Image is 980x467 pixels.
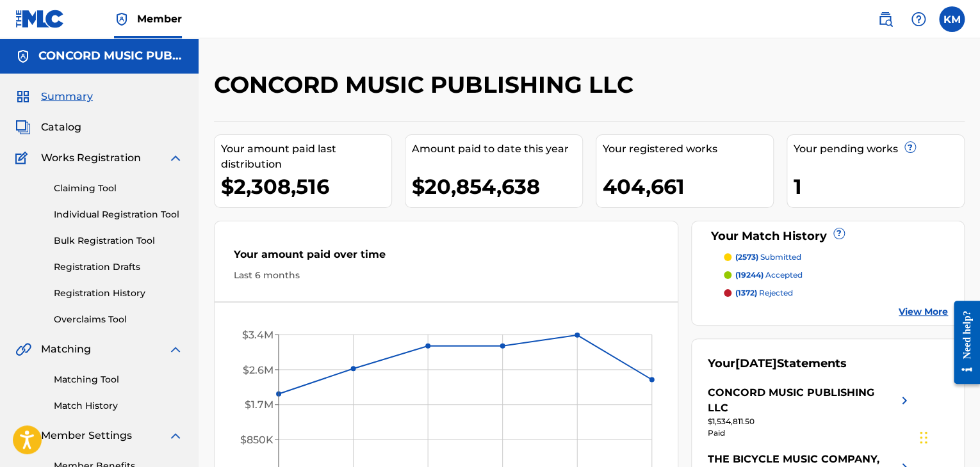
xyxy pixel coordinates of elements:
[15,89,93,104] a: SummarySummary
[15,342,31,357] img: Matching
[54,399,183,413] a: Match History
[708,385,912,439] a: CONCORD MUSIC PUBLISHING LLCright chevron icon$1,534,811.50Paid
[834,228,844,239] span: ?
[735,288,757,297] span: (1372)
[878,12,893,27] img: search
[243,363,274,376] tspan: $2.6M
[603,172,773,201] div: 404,661
[221,141,391,172] div: Your amount paid last distribution
[872,6,898,32] a: Public Search
[412,172,582,201] div: $20,854,638
[724,269,948,281] a: (19244) accepted
[54,373,183,386] a: Matching Tool
[899,305,948,319] a: View More
[54,313,183,326] a: Overclaims Tool
[168,342,183,357] img: expand
[234,247,658,269] div: Your amount paid over time
[724,287,948,299] a: (1372) rejected
[38,49,183,63] h5: CONCORD MUSIC PUBLISHING LLC
[708,355,847,372] div: Your Statements
[916,406,980,467] iframe: Chat Widget
[911,12,926,27] img: help
[54,182,183,195] a: Claiming Tool
[15,89,31,104] img: Summary
[41,120,81,135] span: Catalog
[735,356,777,370] span: [DATE]
[897,385,912,416] img: right chevron icon
[234,269,658,282] div: Last 6 months
[708,427,912,439] div: Paid
[735,287,793,299] p: rejected
[168,428,183,443] img: expand
[54,208,183,221] a: Individual Registration Tool
[114,12,129,27] img: Top Rightsholder
[15,49,31,64] img: Accounts
[54,234,183,248] a: Bulk Registration Tool
[242,329,274,341] tspan: $3.4M
[708,416,912,427] div: $1,534,811.50
[15,120,81,135] a: CatalogCatalog
[794,141,964,157] div: Your pending works
[41,342,91,357] span: Matching
[168,150,183,166] img: expand
[708,228,948,245] div: Your Match History
[15,10,65,28] img: MLC Logo
[920,418,927,457] div: Drag
[54,260,183,274] a: Registration Drafts
[735,251,801,263] p: submitted
[221,172,391,201] div: $2,308,516
[137,12,182,26] span: Member
[603,141,773,157] div: Your registered works
[735,269,803,281] p: accepted
[41,428,132,443] span: Member Settings
[15,150,32,166] img: Works Registration
[15,120,31,135] img: Catalog
[708,385,897,416] div: CONCORD MUSIC PUBLISHING LLC
[240,434,274,446] tspan: $850K
[15,428,31,443] img: Member Settings
[939,6,965,32] div: User Menu
[735,270,764,280] span: (19244)
[794,172,964,201] div: 1
[54,287,183,300] a: Registration History
[245,399,274,411] tspan: $1.7M
[41,150,141,166] span: Works Registration
[412,141,582,157] div: Amount paid to date this year
[906,6,931,32] div: Help
[724,251,948,263] a: (2573) submitted
[214,70,640,99] h2: CONCORD MUSIC PUBLISHING LLC
[905,142,915,152] span: ?
[735,252,758,262] span: (2573)
[944,291,980,394] iframe: Resource Center
[41,89,93,104] span: Summary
